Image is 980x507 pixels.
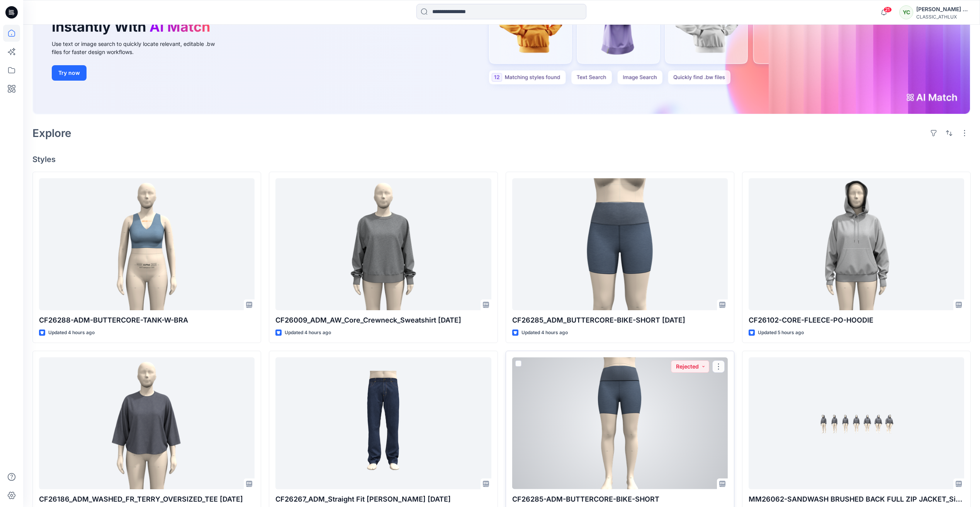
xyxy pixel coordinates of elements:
p: CF26102-CORE-FLEECE-PO-HOODIE [749,315,964,326]
span: 21 [883,7,892,13]
p: Updated 4 hours ago [521,329,568,337]
p: MM26062-SANDWASH BRUSHED BACK FULL ZIP JACKET_Size Set [749,494,964,505]
a: CF26102-CORE-FLEECE-PO-HOODIE [749,178,964,310]
div: [PERSON_NAME] Cfai [916,5,970,14]
p: CF26285_ADM_BUTTERCORE-BIKE-SHORT [DATE] [512,315,728,326]
p: CF26285-ADM-BUTTERCORE-BIKE-SHORT [512,494,728,505]
div: Use text or image search to quickly locate relevant, editable .bw files for faster design workflows. [52,40,226,56]
span: AI Match [149,18,210,35]
p: CF26009_ADM_AW_Core_Crewneck_Sweatshirt [DATE] [275,315,491,326]
p: CF26267_ADM_Straight Fit [PERSON_NAME] [DATE] [275,494,491,505]
p: Updated 5 hours ago [758,329,804,337]
a: CF26285-ADM-BUTTERCORE-BIKE-SHORT [512,357,728,489]
h2: Explore [32,127,71,139]
a: MM26062-SANDWASH BRUSHED BACK FULL ZIP JACKET_Size Set [749,357,964,489]
p: Updated 4 hours ago [48,329,95,337]
p: Updated 4 hours ago [285,329,331,337]
div: CLASSIC_ATHLUX [916,14,970,20]
p: CF26186_ADM_WASHED_FR_TERRY_OVERSIZED_TEE [DATE] [39,494,255,505]
button: Try now [52,65,87,81]
a: CF26186_ADM_WASHED_FR_TERRY_OVERSIZED_TEE 12OCT25 [39,357,255,489]
h4: Styles [32,155,971,164]
p: CF26288-ADM-BUTTERCORE-TANK-W-BRA [39,315,255,326]
a: CF26285_ADM_BUTTERCORE-BIKE-SHORT 13OCT25 [512,178,728,310]
a: CF26288-ADM-BUTTERCORE-TANK-W-BRA [39,178,255,310]
a: CF26267_ADM_Straight Fit Jean 13OCT25 [275,357,491,489]
a: CF26009_ADM_AW_Core_Crewneck_Sweatshirt 13OCT25 [275,178,491,310]
div: YC [899,5,913,19]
